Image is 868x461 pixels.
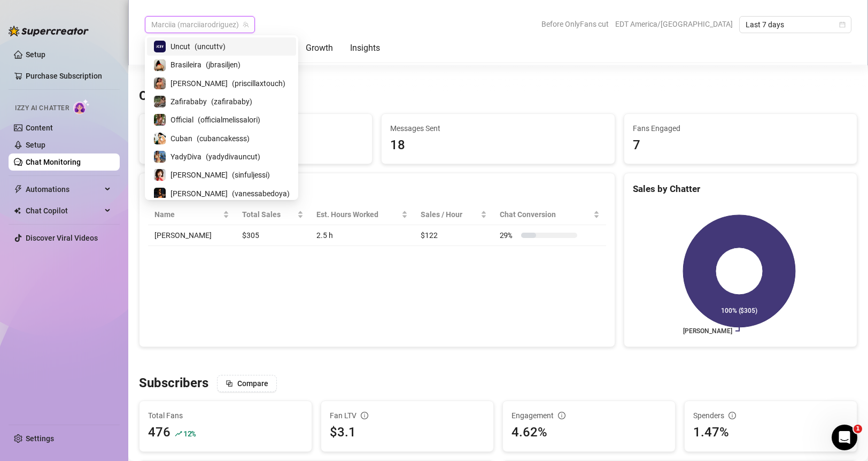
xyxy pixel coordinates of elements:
span: info-circle [558,412,565,419]
span: team [243,21,249,28]
span: Automations [26,181,102,198]
span: Total Fans [148,410,303,421]
span: Chat Conversion [500,209,591,220]
span: [PERSON_NAME] [170,169,228,181]
img: Priscilla [154,78,166,89]
span: ( priscillaxtouch ) [232,78,285,89]
img: Official [154,114,166,126]
img: AI Chatter [73,99,90,114]
span: Marciia (marciiarodriguez) [151,17,249,33]
th: Chat Conversion [493,204,606,225]
span: ( officialmelissalori ) [198,114,260,126]
td: $122 [414,225,493,246]
span: EDT America/[GEOGRAPHIC_DATA] [615,16,733,32]
a: Settings [26,434,54,443]
span: info-circle [728,412,736,419]
img: logo-BBDzfeDw.svg [9,26,89,36]
div: 1.47% [693,422,848,443]
span: YadyDiva [170,151,201,163]
span: Official [170,114,193,126]
span: Fans Engaged [633,122,848,134]
span: ( cubancakesss ) [197,133,250,144]
span: 29 % [500,229,517,241]
span: calendar [839,21,846,28]
span: block [226,380,233,387]
span: ( jbrasiljen ) [206,59,241,71]
a: Setup [26,50,45,59]
div: Fan LTV [330,410,485,421]
span: ( yadydivauncut ) [206,151,260,163]
td: [PERSON_NAME] [148,225,236,246]
span: 12 % [183,428,196,439]
span: ( zafirababy ) [211,96,252,107]
span: Izzy AI Chatter [15,103,69,113]
span: Last 7 days [746,17,845,33]
a: Setup [26,141,45,149]
span: Cuban [170,133,192,144]
span: Total Sales [242,209,296,220]
h3: Subscribers [139,375,208,392]
div: 476 [148,422,170,443]
span: Messages Sent [390,122,606,134]
img: Vanessa [154,188,166,199]
div: 18 [390,135,606,156]
text: [PERSON_NAME] [683,327,732,335]
div: Insights [350,42,380,55]
div: 4.62% [511,422,666,443]
div: $3.1 [330,422,485,443]
span: [PERSON_NAME] [170,78,228,89]
span: Before OnlyFans cut [541,16,609,32]
span: ( sinfuljessi ) [232,169,270,181]
span: info-circle [361,412,368,419]
div: Est. Hours Worked [316,209,399,220]
span: rise [175,430,182,437]
div: Sales by Chatter [633,182,848,196]
iframe: Intercom live chat [832,425,857,450]
td: $305 [236,225,311,246]
span: Uncut [170,41,190,52]
th: Total Sales [236,204,311,225]
div: Activity by Chatter [148,182,606,196]
th: Sales / Hour [414,204,493,225]
span: Brasileira [170,59,201,71]
span: ( uncuttv ) [195,41,226,52]
a: Discover Viral Videos [26,234,98,242]
span: [PERSON_NAME] [170,188,228,199]
span: ( vanessabedoya ) [232,188,290,199]
a: Chat Monitoring [26,158,81,166]
span: Sales / Hour [421,209,478,220]
img: YadyDiva [154,151,166,163]
img: Cuban [154,133,166,144]
img: Uncut [154,41,166,52]
span: Compare [237,379,268,388]
span: 1 [854,425,862,433]
span: thunderbolt [14,185,22,194]
button: Compare [217,375,277,392]
img: Brasileira [154,59,166,71]
h3: Chatting [139,88,188,105]
div: 7 [633,135,848,156]
td: 2.5 h [310,225,414,246]
img: Zafirababy [154,96,166,107]
div: Engagement [511,410,666,421]
span: Zafirababy [170,96,207,107]
span: Chat Copilot [26,202,102,219]
th: Name [148,204,236,225]
div: Spenders [693,410,848,421]
a: Content [26,124,53,132]
div: Growth [306,42,333,55]
a: Purchase Subscription [26,72,102,80]
img: Chat Copilot [14,207,21,214]
img: Jessica [154,169,166,181]
span: Name [154,209,221,220]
